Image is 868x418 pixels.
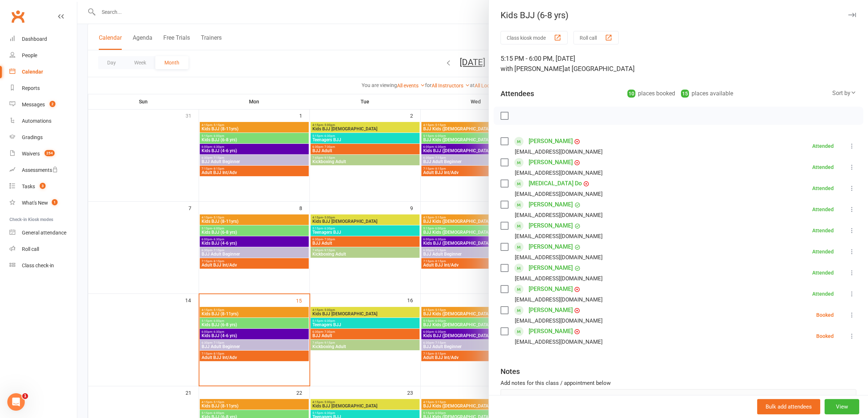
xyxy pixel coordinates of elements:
a: [PERSON_NAME] [529,304,573,316]
div: 10 [627,90,635,98]
a: General attendance kiosk mode [9,225,77,241]
div: Attended [812,291,834,296]
div: Assessments [22,167,58,173]
div: [EMAIL_ADDRESS][DOMAIN_NAME] [515,274,603,283]
div: Attended [812,270,834,275]
div: Attended [812,249,834,254]
button: View [825,399,859,414]
a: Assessments [9,162,77,178]
div: Attended [812,207,834,212]
div: Attended [812,228,834,233]
div: Calendar [22,69,43,75]
button: Bulk add attendees [757,399,820,414]
div: Attendees [501,88,534,99]
a: Calendar [9,64,77,80]
div: Tasks [22,184,35,189]
div: Attended [812,186,834,191]
a: Reports [9,80,77,96]
div: 5:15 PM - 6:00 PM, [DATE] [501,54,856,74]
div: Notes [501,366,520,376]
div: [EMAIL_ADDRESS][DOMAIN_NAME] [515,253,603,262]
div: Dashboard [22,36,47,42]
a: [PERSON_NAME] [529,199,573,210]
a: [MEDICAL_DATA] Do [529,178,582,189]
div: Class check-in [22,263,54,268]
span: 3 [40,183,46,189]
a: [PERSON_NAME] [529,326,573,337]
a: Messages 2 [9,96,77,113]
a: What's New1 [9,195,77,211]
div: Kids BJJ (6-8 yrs) [489,10,868,20]
a: [PERSON_NAME] [529,220,573,232]
div: General attendance [22,230,66,236]
span: 1 [52,199,58,205]
div: Gradings [22,134,43,140]
div: Booked [816,312,834,318]
span: 1 [22,393,28,399]
a: [PERSON_NAME] [529,262,573,274]
a: Automations [9,113,77,129]
div: People [22,52,37,58]
div: Roll call [22,246,39,252]
a: Class kiosk mode [9,257,77,274]
div: Reports [22,85,40,91]
div: Attended [812,165,834,170]
span: 2 [50,101,55,107]
div: Attended [812,143,834,149]
div: [EMAIL_ADDRESS][DOMAIN_NAME] [515,316,603,326]
span: at [GEOGRAPHIC_DATA] [564,65,635,72]
a: [PERSON_NAME] [529,135,573,147]
div: [EMAIL_ADDRESS][DOMAIN_NAME] [515,168,603,178]
div: Booked [816,334,834,339]
button: Roll call [573,31,619,44]
div: [EMAIL_ADDRESS][DOMAIN_NAME] [515,189,603,199]
a: People [9,47,77,64]
a: [PERSON_NAME] [529,157,573,168]
div: Automations [22,118,51,124]
a: [PERSON_NAME] [529,283,573,295]
div: Sort by [832,88,856,98]
a: Gradings [9,129,77,146]
div: Waivers [22,151,40,157]
div: [EMAIL_ADDRESS][DOMAIN_NAME] [515,210,603,220]
div: [EMAIL_ADDRESS][DOMAIN_NAME] [515,232,603,241]
div: 15 [681,90,689,98]
span: with [PERSON_NAME] [501,65,564,72]
div: [EMAIL_ADDRESS][DOMAIN_NAME] [515,295,603,304]
div: Add notes for this class / appointment below [501,379,856,387]
div: Messages [22,102,45,107]
a: Tasks 3 [9,178,77,195]
a: [PERSON_NAME] [529,241,573,253]
div: places available [681,88,733,99]
div: places booked [627,88,675,99]
a: Waivers 254 [9,146,77,162]
a: Clubworx [9,7,27,25]
span: 254 [44,150,55,156]
iframe: Intercom live chat [7,393,25,411]
button: Class kiosk mode [501,31,568,44]
div: [EMAIL_ADDRESS][DOMAIN_NAME] [515,337,603,347]
div: What's New [22,200,48,206]
div: [EMAIL_ADDRESS][DOMAIN_NAME] [515,147,603,157]
a: Dashboard [9,31,77,47]
a: Roll call [9,241,77,257]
